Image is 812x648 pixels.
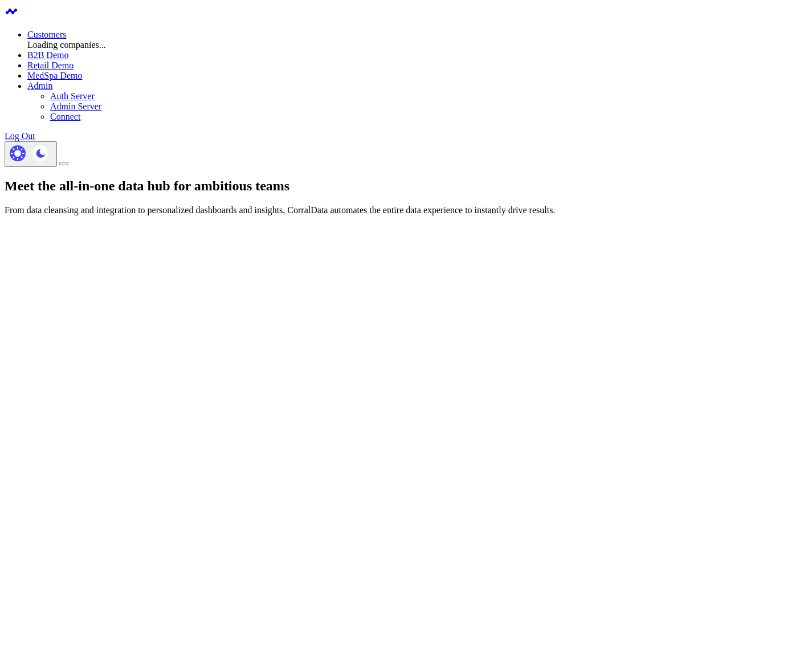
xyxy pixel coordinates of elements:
h1: Meet the all-in-one data hub for ambitious teams [5,178,807,194]
a: Retail Demo [27,60,74,70]
a: Customers [27,30,66,39]
a: MedSpa Demo [27,71,82,80]
p: From data cleansing and integration to personalized dashboards and insights, CorralData automates... [5,205,807,215]
a: B2B Demo [27,50,68,60]
div: Loading companies... [27,40,807,50]
a: Admin Server [50,101,101,111]
a: Admin [27,81,52,91]
a: Auth Server [50,91,95,101]
a: Connect [50,112,80,121]
a: Log Out [5,131,35,141]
